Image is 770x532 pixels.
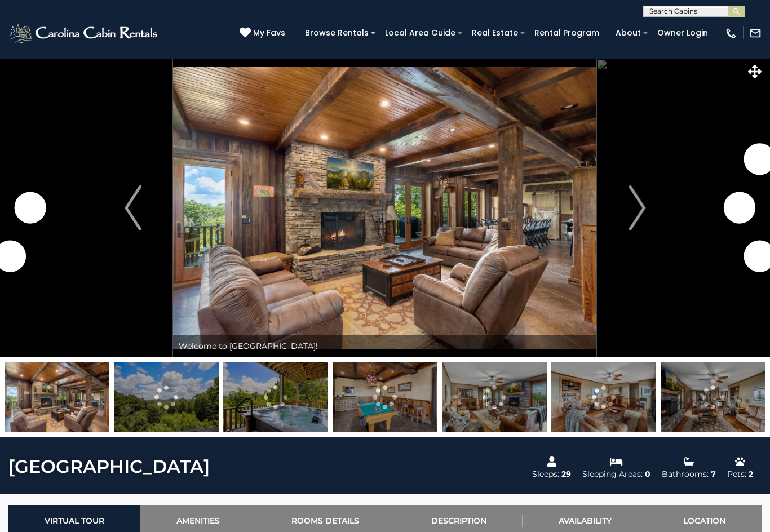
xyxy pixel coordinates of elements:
[93,59,173,357] button: Previous
[5,362,109,432] img: 163277623
[379,24,461,42] a: Local Area Guide
[652,24,714,42] a: Owner Login
[629,185,645,230] img: arrow
[529,24,605,42] a: Rental Program
[725,27,737,39] img: phone-regular-white.png
[442,362,547,432] img: 163277627
[253,27,285,39] span: My Favs
[661,362,765,432] img: 163277672
[333,362,437,432] img: 163277626
[114,362,219,432] img: 163277624
[125,185,141,230] img: arrow
[299,24,374,42] a: Browse Rentals
[597,59,677,357] button: Next
[8,22,161,45] img: White-1-2.png
[749,27,762,39] img: mail-regular-white.png
[466,24,524,42] a: Real Estate
[551,362,656,432] img: 163277629
[610,24,647,42] a: About
[173,335,596,357] div: Welcome to [GEOGRAPHIC_DATA]!
[240,27,288,39] a: My Favs
[223,362,328,432] img: 163277625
